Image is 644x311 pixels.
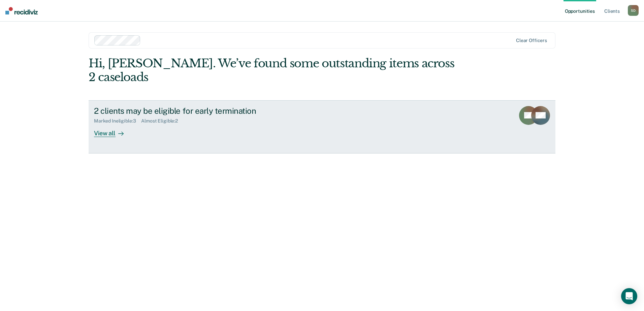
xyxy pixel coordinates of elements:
[628,5,639,16] div: S D
[94,106,330,116] div: 2 clients may be eligible for early termination
[89,100,555,153] a: 2 clients may be eligible for early terminationMarked Ineligible:3Almost Eligible:2View all
[628,5,639,16] button: SD
[94,124,132,137] div: View all
[621,288,637,304] div: Open Intercom Messenger
[516,38,547,43] div: Clear officers
[141,118,183,124] div: Almost Eligible : 2
[5,7,38,14] img: Recidiviz
[94,118,141,124] div: Marked Ineligible : 3
[89,57,462,84] div: Hi, [PERSON_NAME]. We’ve found some outstanding items across 2 caseloads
